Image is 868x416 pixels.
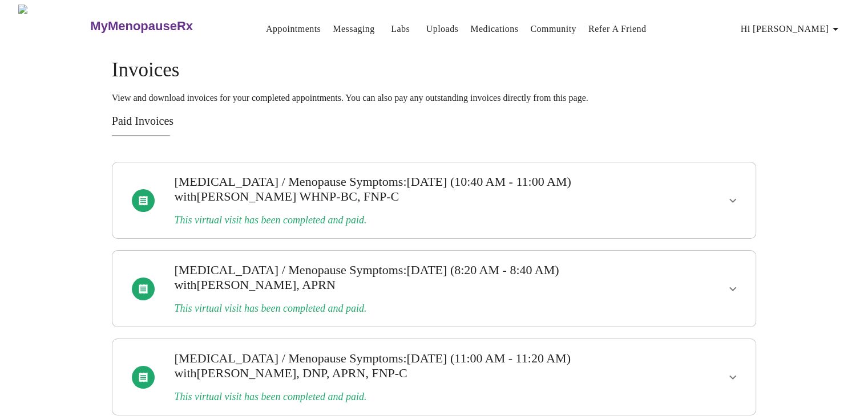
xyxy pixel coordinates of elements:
span: with [PERSON_NAME] WHNP-BC, FNP-C [174,189,399,203]
a: Messaging [333,21,374,37]
button: Messaging [328,18,379,40]
button: Uploads [422,18,463,40]
img: MyMenopauseRx Logo [18,5,89,47]
button: Hi [PERSON_NAME] [736,18,847,40]
h3: MyMenopauseRx [90,19,193,34]
button: Refer a Friend [584,18,651,40]
span: with [PERSON_NAME], APRN [174,278,335,292]
h4: Invoices [112,59,757,81]
button: Medications [466,18,523,40]
a: Uploads [426,21,459,37]
p: View and download invoices for your completed appointments. You can also pay any outstanding invo... [112,93,757,103]
a: MyMenopauseRx [89,6,239,46]
h3: This virtual visit has been completed and paid. [174,391,632,403]
span: [MEDICAL_DATA] / Menopause Symptoms [174,174,403,189]
a: Refer a Friend [588,21,647,37]
span: Hi [PERSON_NAME] [741,21,842,37]
button: show more [719,275,746,303]
span: [MEDICAL_DATA] / Menopause Symptoms [174,351,403,365]
a: Community [530,21,576,37]
a: Labs [391,21,410,37]
a: Appointments [266,21,321,37]
h3: This virtual visit has been completed and paid. [174,214,632,226]
button: Appointments [261,18,325,40]
a: Medications [470,21,518,37]
h3: : [DATE] (8:20 AM - 8:40 AM) [174,263,632,292]
button: Labs [382,18,419,40]
h3: : [DATE] (11:00 AM - 11:20 AM) [174,351,632,381]
span: [MEDICAL_DATA] / Menopause Symptoms [174,263,403,277]
span: with [PERSON_NAME], DNP, APRN, FNP-C [174,366,407,380]
button: Community [526,18,581,40]
button: show more [719,187,746,214]
h3: This virtual visit has been completed and paid. [174,303,632,315]
h3: : [DATE] (10:40 AM - 11:00 AM) [174,174,632,204]
button: show more [719,364,746,391]
h3: Paid Invoices [112,115,757,128]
